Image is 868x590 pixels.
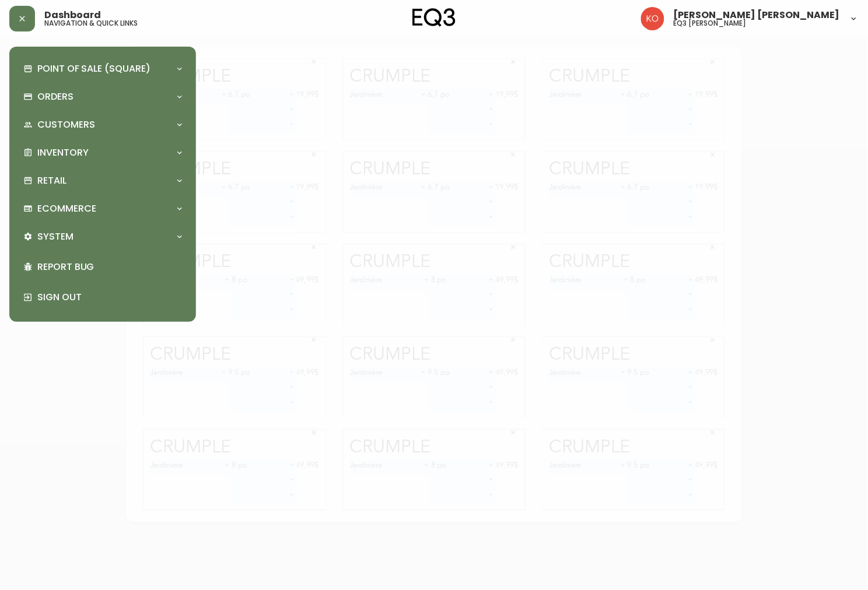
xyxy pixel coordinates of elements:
div: Point of Sale (Square) [19,56,187,82]
p: System [37,230,73,243]
img: 9beb5e5239b23ed26e0d832b1b8f6f2a [641,7,664,30]
div: Report Bug [19,252,187,282]
div: 19,99$ [170,43,193,53]
p: Point of Sale (Square) [37,62,150,75]
div: System [19,224,187,250]
p: Inventory [37,146,89,159]
h5: navigation & quick links [44,20,138,27]
p: Report Bug [37,261,182,273]
p: Customers [37,118,95,131]
div: Crumple [24,21,193,39]
p: Orders [37,90,73,103]
div: Jardinière [24,43,103,58]
img: logo [412,8,456,27]
div: 6.7 po [103,43,170,58]
div: Sign Out [19,282,187,312]
h5: eq3 [PERSON_NAME] [674,20,747,27]
div: Orders [19,84,187,110]
div: Customers [19,112,187,138]
span: Dashboard [44,10,101,20]
p: Sign Out [37,291,182,304]
p: Retail [37,174,66,187]
div: Ecommerce [19,196,187,222]
div: Retail [19,168,187,194]
p: Ecommerce [37,202,96,215]
span: [PERSON_NAME] [PERSON_NAME] [674,10,840,20]
div: Inventory [19,140,187,166]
